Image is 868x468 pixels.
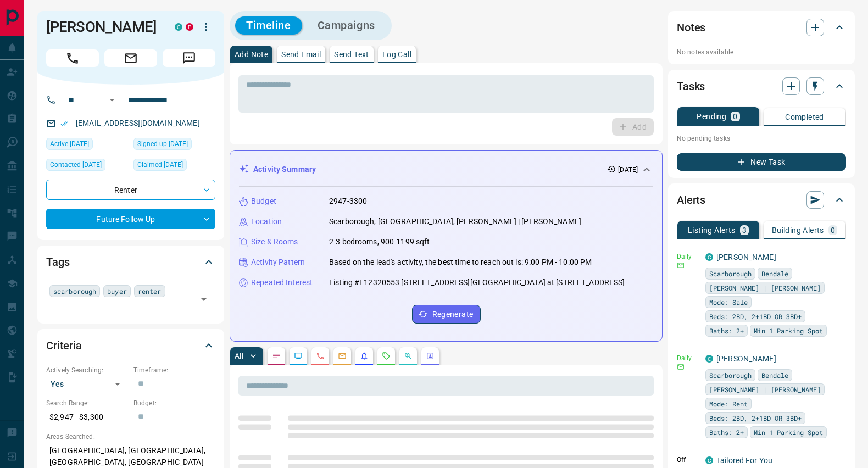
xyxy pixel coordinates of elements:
p: Send Text [334,51,369,58]
h1: [PERSON_NAME] [46,18,158,36]
svg: Opportunities [404,352,413,360]
div: Criteria [46,332,215,359]
svg: Emails [338,352,347,360]
p: Size & Rooms [251,236,298,248]
a: Tailored For You [716,456,772,465]
h2: Criteria [46,337,82,354]
span: Baths: 2+ [709,427,744,438]
p: Send Email [281,51,321,58]
p: Location [251,216,282,227]
button: Regenerate [412,305,481,324]
p: Areas Searched: [46,432,215,442]
div: Renter [46,180,215,200]
span: Claimed [DATE] [137,159,183,170]
span: Beds: 2BD, 2+1BD OR 3BD+ [709,413,802,424]
svg: Email [677,261,685,269]
span: Message [163,49,215,67]
button: Campaigns [307,16,386,35]
button: Open [196,292,212,307]
span: Scarborough [709,268,752,279]
div: condos.ca [175,23,182,31]
p: Search Range: [46,398,128,408]
span: Active [DATE] [50,138,89,149]
p: Daily [677,252,699,261]
span: Scarborough [709,370,752,381]
p: Listing #E12320553 [STREET_ADDRESS][GEOGRAPHIC_DATA] at [STREET_ADDRESS] [329,277,625,288]
p: Timeframe: [133,365,215,375]
span: Min 1 Parking Spot [754,325,823,336]
svg: Agent Actions [426,352,435,360]
p: Scarborough, [GEOGRAPHIC_DATA], [PERSON_NAME] | [PERSON_NAME] [329,216,581,227]
span: Bendale [761,268,788,279]
div: Yes [46,375,128,393]
span: Baths: 2+ [709,325,744,336]
div: Tue Aug 12 2025 [46,159,128,174]
svg: Listing Alerts [360,352,369,360]
span: Beds: 2BD, 2+1BD OR 3BD+ [709,311,802,322]
p: $2,947 - $3,300 [46,408,128,426]
h2: Tags [46,253,69,271]
a: [PERSON_NAME] [716,354,776,363]
div: Tags [46,249,215,275]
span: Email [104,49,157,67]
p: No pending tasks [677,130,846,147]
div: condos.ca [705,456,713,464]
span: buyer [107,286,127,297]
span: Mode: Rent [709,398,748,409]
span: renter [138,286,162,297]
div: Notes [677,14,846,41]
p: Activity Summary [253,164,316,175]
p: Building Alerts [772,226,824,234]
p: [DATE] [618,165,638,175]
p: Activity Pattern [251,257,305,268]
p: 0 [733,113,737,120]
span: Bendale [761,370,788,381]
p: Budget [251,196,276,207]
div: Tue Aug 12 2025 [133,159,215,174]
p: 2947-3300 [329,196,367,207]
p: Repeated Interest [251,277,313,288]
span: Min 1 Parking Spot [754,427,823,438]
h2: Alerts [677,191,705,209]
div: Tue Sep 21 2021 [133,138,215,153]
div: Tasks [677,73,846,99]
div: property.ca [186,23,193,31]
p: Budget: [133,398,215,408]
span: [PERSON_NAME] | [PERSON_NAME] [709,384,821,395]
a: [PERSON_NAME] [716,253,776,261]
span: Mode: Sale [709,297,748,308]
div: Future Follow Up [46,209,215,229]
p: Log Call [382,51,411,58]
h2: Tasks [677,77,705,95]
svg: Lead Browsing Activity [294,352,303,360]
p: 0 [831,226,835,234]
p: Listing Alerts [688,226,736,234]
span: Call [46,49,99,67]
p: 3 [742,226,747,234]
svg: Calls [316,352,325,360]
svg: Notes [272,352,281,360]
div: Alerts [677,187,846,213]
p: Daily [677,353,699,363]
span: Signed up [DATE] [137,138,188,149]
div: Activity Summary[DATE] [239,159,653,180]
button: New Task [677,153,846,171]
p: Pending [697,113,726,120]
p: Off [677,455,699,465]
svg: Email Verified [60,120,68,127]
button: Timeline [235,16,302,35]
svg: Requests [382,352,391,360]
div: Mon Aug 11 2025 [46,138,128,153]
p: Actively Searching: [46,365,128,375]
span: scarborough [53,286,96,297]
p: Add Note [235,51,268,58]
div: condos.ca [705,355,713,363]
p: No notes available [677,47,846,57]
span: [PERSON_NAME] | [PERSON_NAME] [709,282,821,293]
p: Based on the lead's activity, the best time to reach out is: 9:00 PM - 10:00 PM [329,257,592,268]
p: 2-3 bedrooms, 900-1199 sqft [329,236,430,248]
svg: Email [677,363,685,371]
p: Completed [785,113,824,121]
button: Open [105,93,119,107]
p: All [235,352,243,360]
